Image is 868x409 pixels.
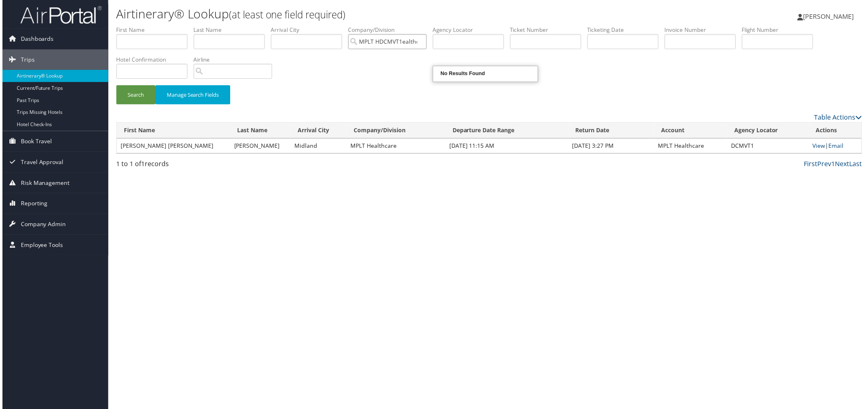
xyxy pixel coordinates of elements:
[837,160,851,169] a: Next
[18,194,45,215] span: Reporting
[114,5,614,22] h1: Airtinerary® Lookup
[346,123,445,139] th: Company/Division
[346,139,445,154] td: MPLT Healthcare
[510,26,588,34] label: Ticket Number
[743,26,821,34] label: Flight Number
[588,26,666,34] label: Ticketing Date
[655,123,729,139] th: Account: activate to sort column ascending
[229,139,289,154] td: [PERSON_NAME]
[806,160,819,169] a: First
[270,26,348,34] label: Arrival City
[114,56,192,64] label: Hotel Confirmation
[114,160,293,173] div: 1 to 1 of records
[289,123,346,139] th: Arrival City: activate to sort column ascending
[819,160,833,169] a: Prev
[799,4,864,29] a: [PERSON_NAME]
[18,236,61,256] span: Employee Tools
[851,160,864,169] a: Last
[434,70,537,78] div: No Results Found
[18,29,52,49] span: Dashboards
[814,142,827,150] a: View
[816,113,864,122] a: Table Actions
[139,160,143,169] span: 1
[810,139,864,154] td: |
[729,123,810,139] th: Agency Locator: activate to sort column ascending
[289,139,346,154] td: Midland
[805,12,856,21] span: [PERSON_NAME]
[833,160,837,169] a: 1
[154,86,229,105] button: Manage Search Fields
[114,26,192,34] label: First Name
[192,56,277,64] label: Airline
[830,142,846,150] a: Email
[433,26,510,34] label: Agency Locator
[18,153,61,173] span: Travel Approval
[115,139,229,154] td: [PERSON_NAME] [PERSON_NAME]
[228,8,345,21] small: (at least one field required)
[445,123,569,139] th: Departure Date Range: activate to sort column ascending
[18,173,67,194] span: Risk Management
[569,139,655,154] td: [DATE] 3:27 PM
[655,139,729,154] td: MPLT Healthcare
[729,139,810,154] td: DCMVT1
[192,26,270,34] label: Last Name
[114,86,154,105] button: Search
[348,26,433,34] label: Company/Division
[810,123,864,139] th: Actions
[115,123,229,139] th: First Name: activate to sort column ascending
[18,215,64,236] span: Company Admin
[18,50,32,70] span: Trips
[229,123,289,139] th: Last Name: activate to sort column ascending
[569,123,655,139] th: Return Date: activate to sort column ascending
[445,139,569,154] td: [DATE] 11:15 AM
[666,26,743,34] label: Invoice Number
[18,132,50,152] span: Book Travel
[18,5,100,24] img: airportal-logo.png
